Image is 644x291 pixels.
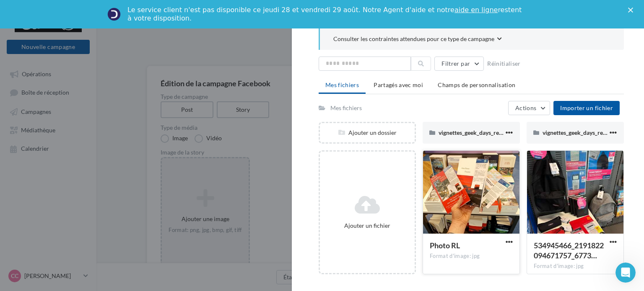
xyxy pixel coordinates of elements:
[484,59,524,69] button: Réinitialiser
[560,104,613,111] span: Importer un fichier
[107,8,121,21] img: Profile image for Service-Client
[515,104,536,111] span: Actions
[553,101,620,115] button: Importer un fichier
[127,6,523,23] div: Le service client n'est pas disponible ce jeudi 28 et vendredi 29 août. Notre Agent d'aide et not...
[508,101,550,115] button: Actions
[323,221,411,230] div: Ajouter un fichier
[434,57,484,71] button: Filtrer par
[615,263,636,283] iframe: Intercom live chat
[333,35,494,43] span: Consulter les contraintes attendues pour ce type de campagne
[454,6,498,14] a: aide en ligne
[534,263,617,270] div: Format d'image: jpg
[374,81,423,88] span: Partagés avec moi
[320,129,415,137] div: Ajouter un dossier
[534,241,604,260] span: 534945466_2191822094671757_6773003043100545870_n
[438,81,515,88] span: Champs de personnalisation
[330,104,362,112] div: Mes fichiers
[439,129,563,136] span: vignettes_geek_days_rennes_02_2025__venir (1)
[333,34,502,45] button: Consulter les contraintes attendues pour ce type de campagne
[430,252,513,260] div: Format d'image: jpg
[628,8,636,13] div: Fermer
[325,81,359,88] span: Mes fichiers
[430,241,460,250] span: Photo RL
